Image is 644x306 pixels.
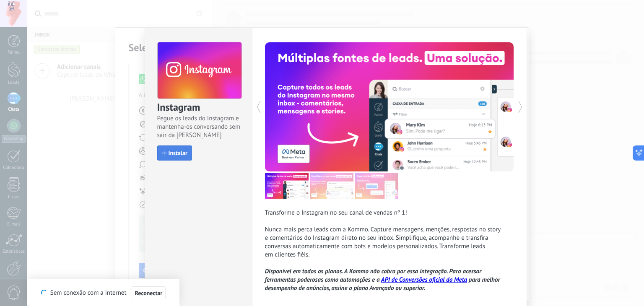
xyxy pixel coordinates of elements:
[265,209,514,293] div: Transforme o Instagram no seu canal de vendas nº 1! Nunca mais perca leads com a Kommo. Capture m...
[157,114,241,140] span: Pegue os leads do Instagram e mantenha-os conversando sem sair da [PERSON_NAME]
[265,173,309,199] img: com_instagram_tour_1_pt.png
[157,101,241,114] h3: Instagram
[310,173,353,199] img: com_instagram_tour_2_pt.png
[355,173,398,199] img: com_instagram_tour_3_pt.png
[132,286,166,300] button: Reconectar
[157,145,192,161] button: Instalar
[381,276,467,284] a: API de Conversões oficial da Meta
[169,150,187,156] span: Instalar
[135,290,163,296] span: Reconectar
[41,286,166,300] div: Sem conexão com a internet
[265,267,500,292] i: Disponível em todos os planos. A Kommo não cobra por essa integração. Para acessar ferramentas po...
